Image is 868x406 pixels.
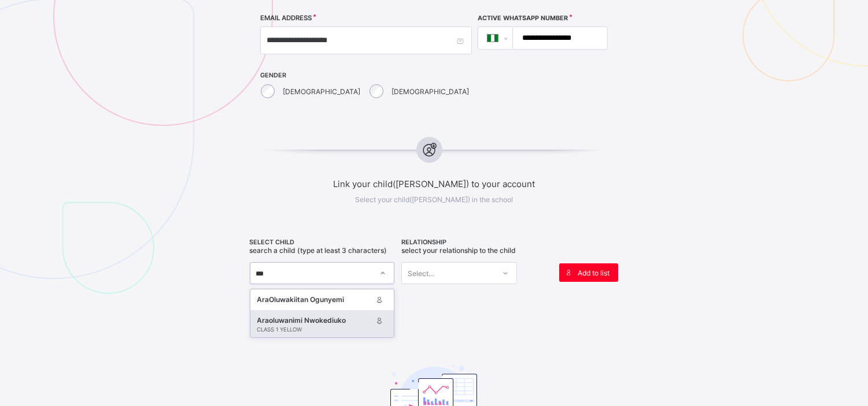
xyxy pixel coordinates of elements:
span: Link your child([PERSON_NAME]) to your account [217,178,651,189]
label: [DEMOGRAPHIC_DATA] [391,87,469,96]
label: EMAIL ADDRESS [260,14,312,22]
label: [DEMOGRAPHIC_DATA] [283,87,360,96]
span: Add to list [578,269,610,277]
span: Select your relationship to the child [401,246,516,255]
span: RELATIONSHIP [401,239,548,246]
span: GENDER [260,72,472,79]
div: Araoluwanimi Nwokediuko [257,315,372,326]
span: SELECT CHILD [250,239,396,246]
div: AraOluwakiitan Ogunyemi [257,294,372,306]
span: Search a child (type at least 3 characters) [250,246,387,255]
span: Select your child([PERSON_NAME]) in the school [355,195,513,204]
label: Active WhatsApp Number [478,14,568,22]
div: CLASS 1 YELLOW [257,326,387,333]
div: Select... [408,262,434,284]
